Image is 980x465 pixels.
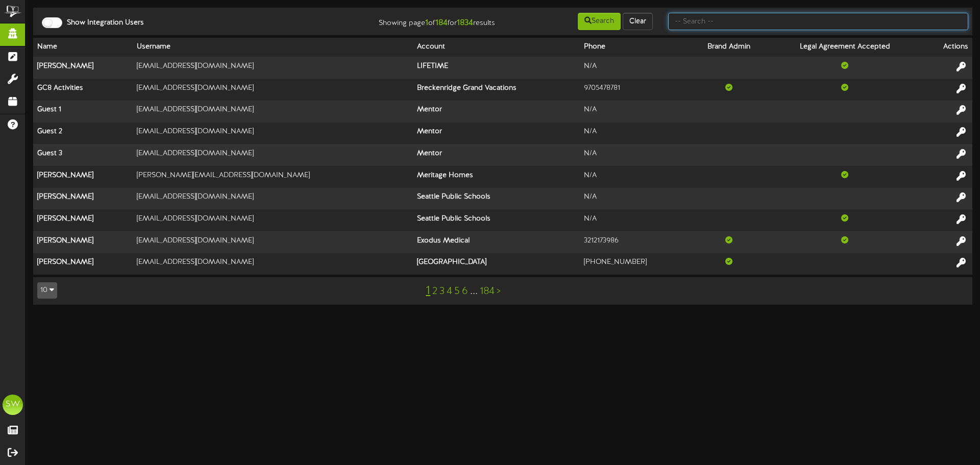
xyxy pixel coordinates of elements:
td: N/A [580,123,690,144]
td: [EMAIL_ADDRESS][DOMAIN_NAME] [133,144,413,166]
button: Search [578,13,621,30]
a: 5 [454,286,460,297]
th: [GEOGRAPHIC_DATA] [413,253,580,275]
th: Brand Admin [690,38,769,57]
input: -- Search -- [668,13,968,30]
th: Breckenridge Grand Vacations [413,79,580,101]
th: Legal Agreement Accepted [769,38,921,57]
th: [PERSON_NAME] [33,231,133,253]
td: [EMAIL_ADDRESS][DOMAIN_NAME] [133,79,413,101]
a: 184 [480,286,495,297]
td: N/A [580,144,690,166]
strong: 1 [425,18,428,28]
th: LIFETIME [413,57,580,79]
th: Guest 3 [33,144,133,166]
th: [PERSON_NAME] [33,166,133,188]
td: [EMAIL_ADDRESS][DOMAIN_NAME] [133,253,413,275]
button: 10 [37,282,57,299]
th: Mentor [413,144,580,166]
td: N/A [580,209,690,231]
a: 4 [447,286,452,297]
th: [PERSON_NAME] [33,209,133,231]
th: Username [133,38,413,57]
th: Phone [580,38,690,57]
td: [EMAIL_ADDRESS][DOMAIN_NAME] [133,231,413,253]
th: Guest 2 [33,123,133,144]
td: [EMAIL_ADDRESS][DOMAIN_NAME] [133,57,413,79]
th: Name [33,38,133,57]
th: Mentor [413,123,580,144]
th: Meritage Homes [413,166,580,188]
a: 2 [432,286,437,297]
th: Mentor [413,101,580,123]
a: > [497,286,501,297]
td: N/A [580,101,690,123]
td: [PERSON_NAME][EMAIL_ADDRESS][DOMAIN_NAME] [133,166,413,188]
td: [PHONE_NUMBER] [580,253,690,275]
th: Guest 1 [33,101,133,123]
th: Actions [921,38,972,57]
strong: 184 [435,18,448,28]
a: 6 [462,286,468,297]
th: [PERSON_NAME] [33,57,133,79]
div: Showing page of for results [345,12,503,29]
th: Account [413,38,580,57]
td: [EMAIL_ADDRESS][DOMAIN_NAME] [133,123,413,144]
td: [EMAIL_ADDRESS][DOMAIN_NAME] [133,188,413,210]
a: ... [470,286,478,297]
strong: 1834 [457,18,473,28]
td: 3212173986 [580,231,690,253]
label: Show Integration Users [59,18,144,28]
a: 1 [426,284,430,298]
td: [EMAIL_ADDRESS][DOMAIN_NAME] [133,101,413,123]
th: [PERSON_NAME] [33,253,133,275]
th: GC8 Activities [33,79,133,101]
a: 3 [439,286,445,297]
th: Exodus Medical [413,231,580,253]
td: 9705478781 [580,79,690,101]
div: SW [3,395,23,415]
td: [EMAIL_ADDRESS][DOMAIN_NAME] [133,209,413,231]
th: Seattle Public Schools [413,209,580,231]
button: Clear [623,13,653,30]
td: N/A [580,166,690,188]
td: N/A [580,188,690,210]
th: Seattle Public Schools [413,188,580,210]
td: N/A [580,57,690,79]
th: [PERSON_NAME] [33,188,133,210]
